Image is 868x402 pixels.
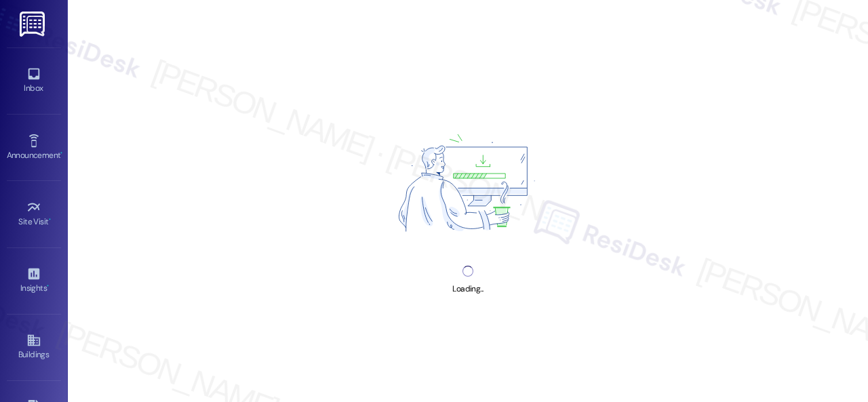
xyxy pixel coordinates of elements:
img: ResiDesk Logo [20,12,47,37]
span: • [60,148,62,158]
a: Buildings [7,329,61,365]
a: Insights • [7,262,61,299]
div: Loading... [452,282,483,296]
a: Inbox [7,62,61,99]
a: Site Visit • [7,196,61,233]
span: • [49,215,51,224]
span: • [47,281,49,291]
